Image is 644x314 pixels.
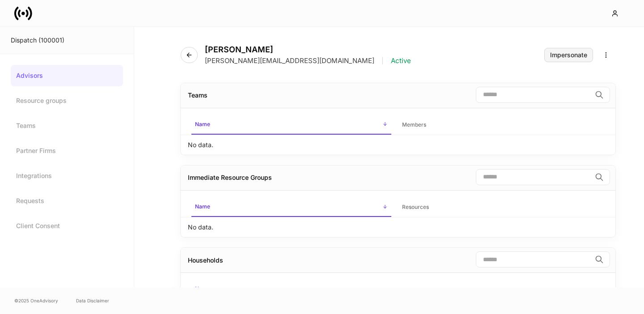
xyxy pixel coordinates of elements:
[381,56,384,65] p: |
[11,36,123,45] div: Dispatch (100001)
[205,56,374,65] p: [PERSON_NAME][EMAIL_ADDRESS][DOMAIN_NAME]
[188,140,213,149] p: No data.
[188,256,223,265] div: Households
[398,198,598,216] span: Resources
[550,52,587,58] div: Impersonate
[391,56,411,65] p: Active
[11,215,123,237] a: Client Consent
[188,173,272,182] div: Immediate Resource Groups
[11,140,123,161] a: Partner Firms
[14,297,58,304] span: © 2025 OneAdvisory
[11,165,123,187] a: Integrations
[11,90,123,111] a: Resource groups
[195,284,210,293] h6: Name
[402,120,426,129] h6: Members
[11,115,123,136] a: Teams
[188,91,208,100] div: Teams
[544,48,593,62] button: Impersonate
[76,297,109,304] a: Data Disclaimer
[402,203,429,211] h6: Resources
[191,280,598,299] span: Name
[195,202,210,211] h6: Name
[11,65,123,86] a: Advisors
[191,198,391,217] span: Name
[191,115,391,135] span: Name
[188,223,213,232] p: No data.
[11,190,123,212] a: Requests
[195,120,210,128] h6: Name
[398,116,598,134] span: Members
[205,45,411,55] h4: [PERSON_NAME]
